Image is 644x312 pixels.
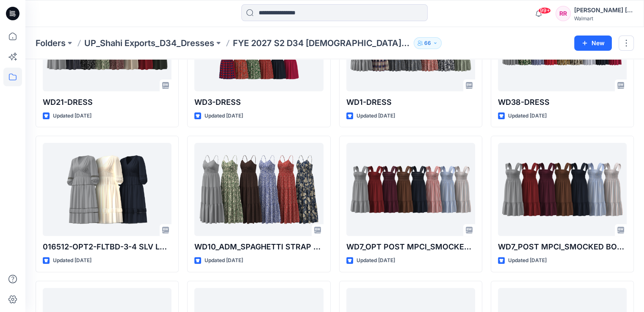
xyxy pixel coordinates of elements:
p: Updated [DATE] [357,112,395,120]
p: Updated [DATE] [53,256,91,265]
p: WD3-DRESS [194,96,323,108]
p: 66 [424,38,431,48]
p: Updated [DATE] [508,112,547,120]
a: UP_Shahi Exports_D34_Dresses [84,37,214,49]
p: WD7_POST MPCI_SMOCKED BODICE MIDI FLUTTER [498,241,627,253]
span: 99+ [538,7,551,14]
p: Updated [DATE] [357,256,395,265]
p: Updated [DATE] [205,112,243,120]
a: WD7_OPT POST MPCI_SMOCKED BODICE MIDI FLUTTER [346,143,475,236]
p: 016512-OPT2-FLTBD-3-4 SLV LACE TRIM MIDI DRESS [43,241,171,253]
a: WD7_POST MPCI_SMOCKED BODICE MIDI FLUTTER [498,143,627,236]
p: Updated [DATE] [205,256,243,265]
button: New [574,36,612,51]
p: WD21-DRESS [43,96,171,108]
p: WD1-DRESS [346,96,475,108]
div: [PERSON_NAME] [PERSON_NAME] [574,5,633,15]
p: WD38-DRESS [498,96,627,108]
p: WD7_OPT POST MPCI_SMOCKED BODICE MIDI FLUTTER [346,241,475,253]
a: 016512-OPT2-FLTBD-3-4 SLV LACE TRIM MIDI DRESS [43,143,171,236]
p: WD10_ADM_SPAGHETTI STRAP MAXI DRESS [194,241,323,253]
div: RR [556,6,571,21]
p: FYE 2027 S2 D34 [DEMOGRAPHIC_DATA] Dresses - Shahi [233,37,410,49]
div: Walmart [574,15,633,22]
p: Updated [DATE] [53,112,91,120]
a: Folders [36,37,66,49]
p: Updated [DATE] [508,256,547,265]
button: 66 [414,37,442,49]
a: WD10_ADM_SPAGHETTI STRAP MAXI DRESS [194,143,323,236]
